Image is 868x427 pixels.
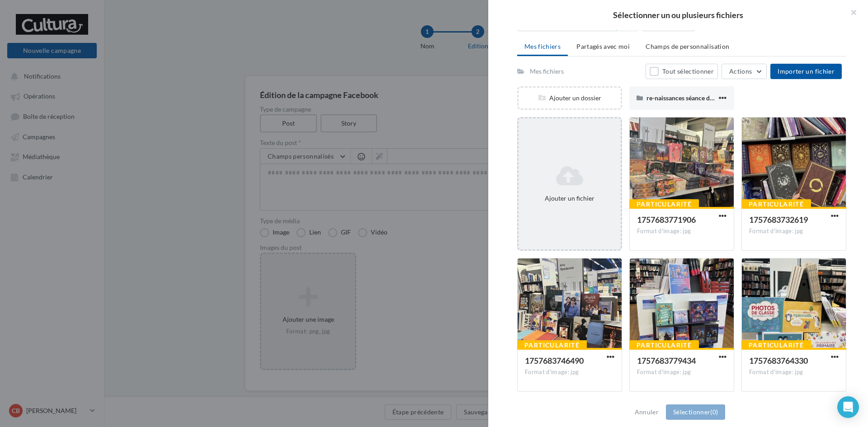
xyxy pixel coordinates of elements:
div: Ajouter un fichier [522,194,617,203]
button: Importer un fichier [770,64,842,79]
div: Particularité [741,340,811,350]
span: 1757683764330 [749,356,808,366]
div: Format d'image: jpg [749,368,839,376]
div: Open Intercom Messenger [837,396,859,418]
div: Format d'image: jpg [525,368,614,376]
span: 1757683779434 [637,356,696,366]
div: Mes fichiers [530,67,564,76]
button: Actions [722,64,767,79]
span: Importer un fichier [778,67,835,75]
div: Format d'image: jpg [637,227,726,235]
span: 1757683732619 [749,215,808,225]
div: Particularité [629,340,699,350]
span: (0) [710,408,718,416]
div: Particularité [629,199,699,209]
span: Mes fichiers [524,42,561,50]
h2: Sélectionner un ou plusieurs fichiers [503,11,854,19]
div: Format d'image: jpg [637,368,726,376]
button: Sélectionner(0) [666,404,725,420]
span: 1757683746490 [525,356,584,366]
button: Annuler [631,407,662,418]
span: Partagés avec moi [576,42,630,50]
button: Tout sélectionner [646,64,718,79]
span: 1757683771906 [637,215,696,225]
span: re-naissances séance de bien-être [646,94,740,102]
div: Particularité [741,199,811,209]
div: Format d'image: jpg [749,227,839,235]
span: Champs de personnalisation [646,42,729,50]
span: Actions [729,67,752,75]
div: Ajouter un dossier [519,94,621,103]
div: Particularité [517,340,587,350]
